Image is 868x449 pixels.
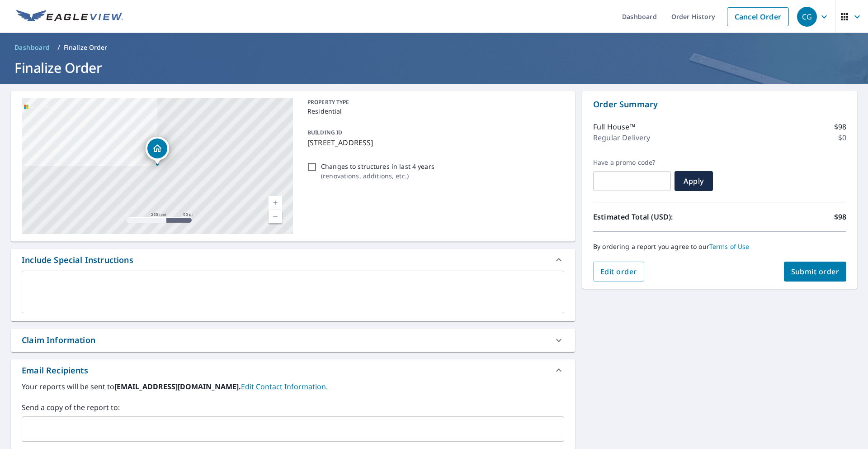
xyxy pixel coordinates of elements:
p: Changes to structures in last 4 years [321,162,434,171]
span: Edit order [600,267,637,277]
span: Dashboard [14,43,50,52]
a: Current Level 17, Zoom In [269,196,282,210]
div: Dropped pin, building 1, Residential property, 21 Bradford Dr Windsor, CT 06095 [146,137,169,165]
p: Estimated Total (USD): [593,211,720,222]
div: Email Recipients [22,364,88,377]
button: Submit order [784,262,847,282]
label: Your reports will be sent to [22,381,564,392]
p: $98 [834,121,846,132]
p: By ordering a report you agree to our [593,243,846,251]
p: ( renovations, additions, etc. ) [321,171,434,181]
img: EV Logo [16,10,123,24]
p: [STREET_ADDRESS] [307,137,561,148]
span: Submit order [791,267,840,277]
button: Apply [675,171,713,191]
p: BUILDING ID [307,129,342,136]
span: Apply [682,176,706,186]
label: Send a copy of the report to: [22,402,564,413]
h1: Finalize Order [11,58,857,77]
nav: breadcrumb [11,40,857,55]
div: Claim Information [11,329,575,352]
p: Finalize Order [64,43,108,52]
a: Terms of Use [709,242,750,251]
p: Order Summary [593,98,846,110]
p: Regular Delivery [593,132,650,143]
p: PROPERTY TYPE [307,98,561,106]
div: Claim Information [22,334,95,346]
p: $0 [838,132,846,143]
a: Current Level 17, Zoom Out [269,210,282,223]
p: Residential [307,106,561,116]
p: $98 [834,211,846,222]
p: Full House™ [593,121,635,132]
li: / [57,42,60,53]
button: Edit order [593,262,644,282]
div: Include Special Instructions [11,249,575,271]
label: Have a promo code? [593,158,671,167]
div: Include Special Instructions [22,254,133,266]
div: CG [797,7,817,27]
b: [EMAIL_ADDRESS][DOMAIN_NAME]. [114,382,241,392]
div: Email Recipients [11,359,575,381]
a: EditContactInfo [241,382,328,392]
a: Dashboard [11,40,54,55]
a: Cancel Order [727,7,789,26]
